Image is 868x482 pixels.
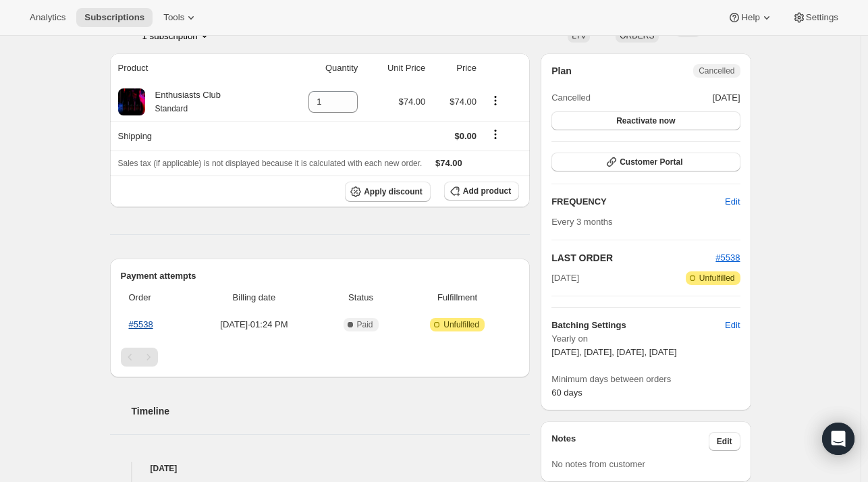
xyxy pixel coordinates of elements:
span: Tools [163,12,184,23]
button: Edit [717,315,748,336]
span: Sales tax (if applicable) is not displayed because it is calculated with each new order. [118,159,423,168]
span: Unfulfilled [699,273,735,284]
span: LTV [572,31,586,41]
span: $74.00 [435,158,462,168]
span: Apply discount [364,186,423,197]
button: Subscriptions [76,8,153,27]
span: Status [326,291,396,304]
button: Edit [709,432,740,451]
span: [DATE] [551,271,579,285]
span: Unfulfilled [443,319,479,330]
div: Open Intercom Messenger [822,423,855,455]
button: Apply discount [345,182,431,202]
span: Edit [717,436,732,447]
button: Shipping actions [485,127,506,142]
button: Reactivate now [551,111,740,130]
h2: Payment attempts [121,269,520,283]
h2: FREQUENCY [551,195,725,209]
span: Every 3 months [551,217,612,227]
span: Settings [806,12,838,23]
th: Order [121,283,186,313]
th: Price [429,53,481,83]
button: Tools [155,8,206,27]
span: 60 days [551,387,582,398]
span: [DATE] [713,91,740,105]
th: Shipping [110,121,278,151]
button: Analytics [22,8,74,27]
th: Product [110,53,278,83]
span: No notes from customer [551,459,645,469]
span: Billing date [190,291,318,304]
span: Cancelled [699,65,734,76]
span: Customer Portal [620,157,682,167]
a: #5538 [129,319,153,329]
span: Edit [725,319,740,332]
span: $74.00 [450,97,477,107]
h3: Notes [551,432,709,451]
img: product img [118,88,145,115]
span: Yearly on [551,332,740,346]
button: Edit [717,191,748,213]
button: Add product [444,182,519,200]
button: #5538 [715,251,740,265]
th: Quantity [278,53,362,83]
span: Help [741,12,759,23]
h2: Plan [551,64,572,78]
h6: Batching Settings [551,319,725,332]
button: Customer Portal [551,153,740,171]
span: $0.00 [454,131,477,141]
span: ORDERS [620,31,654,41]
h2: LAST ORDER [551,251,715,265]
span: Minimum days between orders [551,373,740,386]
span: Subscriptions [84,12,144,23]
h4: [DATE] [110,462,531,475]
th: Unit Price [362,53,429,83]
span: [DATE] · 01:24 PM [190,318,318,331]
a: #5538 [715,252,740,263]
small: Standard [155,104,188,113]
button: Product actions [142,29,211,43]
span: [DATE], [DATE], [DATE], [DATE] [551,347,676,357]
span: Edit [725,195,740,209]
h2: Timeline [132,404,531,418]
nav: Pagination [121,348,520,367]
span: Fulfillment [404,291,511,304]
span: $74.00 [399,97,426,107]
button: Settings [784,8,846,27]
span: Cancelled [551,91,591,105]
span: Reactivate now [616,115,675,126]
button: Product actions [485,93,506,108]
span: Analytics [30,12,65,23]
span: Paid [357,319,373,330]
span: Add product [463,186,511,196]
div: Enthusiasts Club [145,88,221,115]
button: Help [720,8,781,27]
